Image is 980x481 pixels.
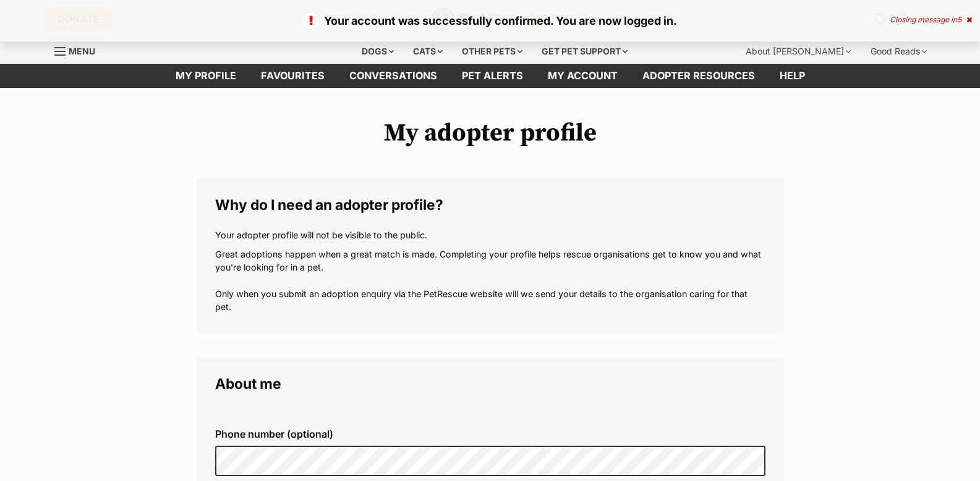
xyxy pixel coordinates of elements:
fieldset: Why do I need an adopter profile? [197,178,784,332]
a: My profile [163,64,249,88]
div: Other pets [453,39,531,64]
a: Help [767,64,817,88]
label: Phone number (optional) [215,428,765,440]
a: Adopter resources [630,64,767,88]
div: About [PERSON_NAME] [737,39,859,64]
h1: My adopter profile [197,119,784,147]
div: Good Reads [862,39,935,64]
a: conversations [337,64,450,88]
p: Great adoptions happen when a great match is made. Completing your profile helps rescue organisat... [215,248,765,314]
a: Pet alerts [450,64,535,88]
a: Menu [54,39,104,61]
span: Menu [69,46,95,56]
a: My account [535,64,630,88]
div: Cats [404,39,451,64]
div: Get pet support [533,39,636,64]
a: Favourites [249,64,337,88]
legend: Why do I need an adopter profile? [215,197,765,213]
p: Your adopter profile will not be visible to the public. [215,228,765,241]
div: Dogs [353,39,403,64]
legend: About me [215,376,765,392]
